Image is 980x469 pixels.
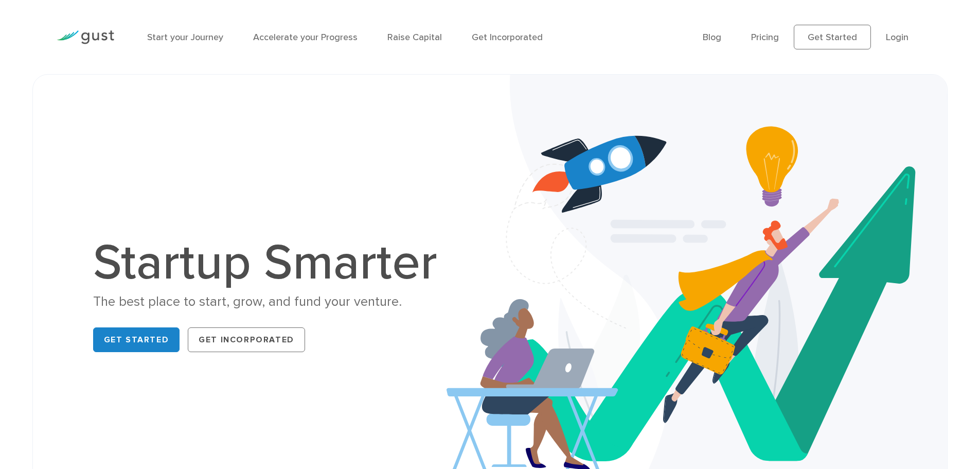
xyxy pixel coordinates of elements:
[188,327,305,352] a: Get Incorporated
[387,32,442,43] a: Raise Capital
[253,32,358,43] a: Accelerate your Progress
[703,32,721,43] a: Blog
[147,32,223,43] a: Start your Journey
[93,238,448,288] h1: Startup Smarter
[472,32,543,43] a: Get Incorporated
[751,32,779,43] a: Pricing
[886,32,908,43] a: Login
[57,30,114,44] img: Gust Logo
[93,327,180,352] a: Get Started
[93,293,448,311] div: The best place to start, grow, and fund your venture.
[794,25,871,49] a: Get Started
